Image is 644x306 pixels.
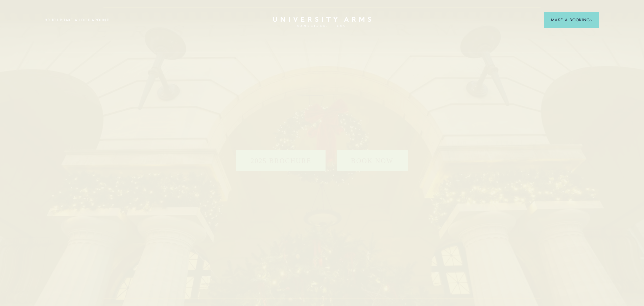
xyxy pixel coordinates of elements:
a: BOOK NOW [337,150,407,171]
img: Arrow icon [590,19,592,21]
a: Home [273,17,371,27]
a: 2025 BROCHURE [236,150,326,171]
a: 3D TOUR:TAKE A LOOK AROUND [45,17,110,23]
button: Make a BookingArrow icon [544,12,599,28]
span: Make a Booking [551,17,592,23]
